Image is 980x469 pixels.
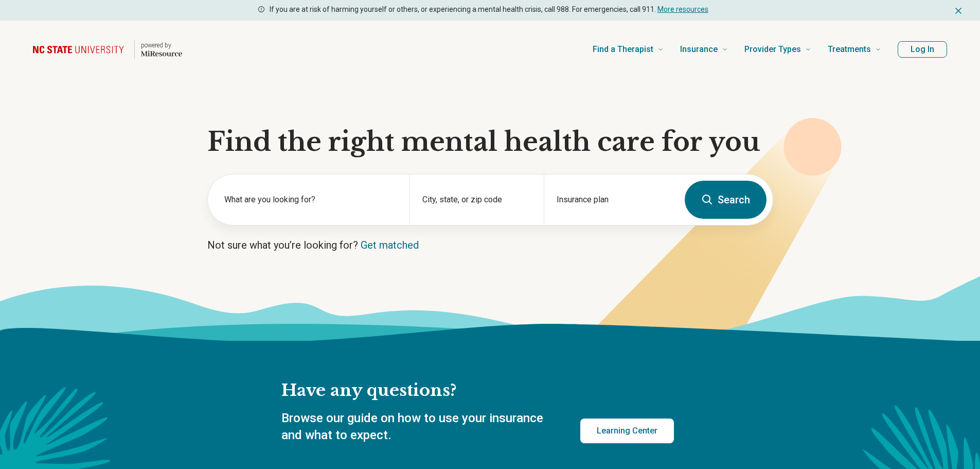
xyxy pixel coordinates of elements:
[680,29,728,70] a: Insurance
[593,42,653,57] span: Find a Therapist
[33,33,182,66] a: Home page
[580,419,674,443] a: Learning Center
[898,41,947,58] button: Log In
[744,29,811,70] a: Provider Types
[141,41,182,49] p: powered by
[224,194,397,206] label: What are you looking for?
[270,4,708,15] p: If you are at risk of harming yourself or others, or experiencing a mental health crisis, call 98...
[953,4,964,16] button: Dismiss
[657,5,708,13] a: More resources
[685,181,767,219] button: Search
[281,380,674,402] h2: Have any questions?
[593,29,664,70] a: Find a Therapist
[207,127,773,158] h1: Find the right mental health care for you
[207,238,773,252] p: Not sure what you’re looking for?
[828,42,871,57] span: Treatments
[361,239,419,251] a: Get matched
[744,42,801,57] span: Provider Types
[680,42,718,57] span: Insurance
[828,29,881,70] a: Treatments
[281,410,556,444] p: Browse our guide on how to use your insurance and what to expect.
